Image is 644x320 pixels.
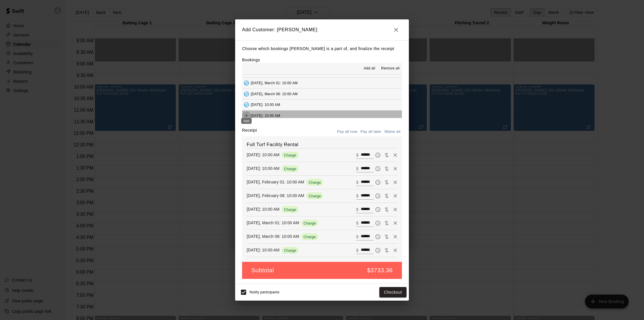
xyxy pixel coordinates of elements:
[374,166,382,171] span: Pay later
[382,247,391,252] span: Waive payment
[374,207,382,212] span: Pay later
[281,248,299,253] span: Charge
[306,180,323,185] span: Charge
[356,179,358,185] p: $
[356,193,358,199] p: $
[391,151,400,159] button: Remove
[382,179,391,184] span: Waive payment
[242,89,402,99] button: Added - Collect Payment[DATE], March 08: 10:00 AM
[391,164,400,173] button: Remove
[382,152,391,157] span: Waive payment
[281,153,299,157] span: Charge
[242,100,251,109] button: Added - Collect Payment
[242,78,402,89] button: Added - Collect Payment[DATE], March 01: 10:00 AM
[356,234,358,240] p: $
[382,234,391,239] span: Waive payment
[301,235,318,239] span: Charge
[242,90,251,98] button: Added - Collect Payment
[379,287,407,298] button: Checkout
[281,207,299,212] span: Charge
[356,220,358,226] p: $
[356,152,358,158] p: $
[247,193,304,198] p: [DATE], February 08: 10:00 AM
[306,194,323,198] span: Charge
[247,220,299,226] p: [DATE], March 01: 10:00 AM
[247,179,304,185] p: [DATE], February 01: 10:00 AM
[374,234,382,239] span: Pay later
[242,58,260,62] label: Bookings
[336,127,359,136] button: Pay all now
[364,66,375,71] span: Add all
[374,193,382,198] span: Pay later
[356,166,358,172] p: $
[367,266,393,274] h5: $3733.36
[382,207,391,212] span: Waive payment
[251,103,280,107] span: [DATE]: 10:00 AM
[247,152,279,158] p: [DATE]: 10:00 AM
[242,127,257,136] label: Receipt
[356,247,358,253] p: $
[251,266,274,274] h5: Subtotal
[250,290,279,294] span: Notify participants
[374,220,382,225] span: Pay later
[242,111,402,121] button: Add[DATE]: 10:00 AM
[242,113,251,118] span: Add
[247,141,397,148] h6: Full Turf Facility Rental
[391,246,400,255] button: Remove
[391,219,400,227] button: Remove
[382,193,391,198] span: Waive payment
[382,220,391,225] span: Waive payment
[251,92,298,96] span: [DATE], March 08: 10:00 AM
[391,178,400,187] button: Remove
[242,45,402,52] p: Choose which bookings [PERSON_NAME] is a part of, and finalize the receipt
[301,221,318,225] span: Charge
[281,167,299,171] span: Charge
[359,127,383,136] button: Pay all later
[374,152,382,157] span: Pay later
[242,79,251,87] button: Added - Collect Payment
[242,100,402,110] button: Added - Collect Payment[DATE]: 10:00 AM
[247,233,299,239] p: [DATE], March 08: 10:00 AM
[235,19,409,40] h2: Add Customer: [PERSON_NAME]
[391,232,400,241] button: Remove
[382,166,391,171] span: Waive payment
[251,114,280,118] span: [DATE]: 10:00 AM
[383,127,402,136] button: Waive all
[374,179,382,184] span: Pay later
[360,64,379,73] button: Add all
[247,206,279,212] p: [DATE]: 10:00 AM
[247,165,279,171] p: [DATE]: 10:00 AM
[374,247,382,252] span: Pay later
[391,205,400,214] button: Remove
[356,207,358,212] p: $
[241,118,252,124] div: Add
[251,81,298,85] span: [DATE], March 01: 10:00 AM
[391,192,400,200] button: Remove
[379,64,402,73] button: Remove all
[381,66,400,71] span: Remove all
[247,247,279,253] p: [DATE]: 10:00 AM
